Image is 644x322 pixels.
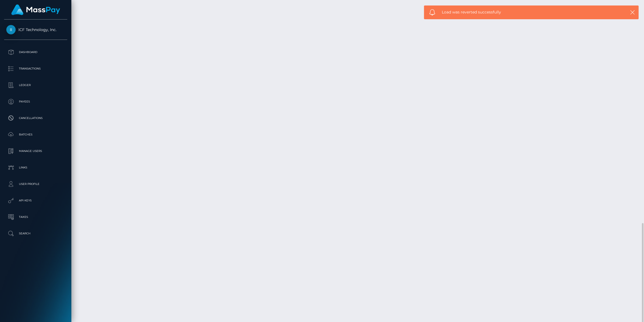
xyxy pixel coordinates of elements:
p: Taxes [6,213,65,221]
a: API Keys [4,194,67,207]
img: ICF Technology, Inc. [6,25,16,34]
p: Search [6,229,65,238]
p: API Keys [6,196,65,205]
span: ICF Technology, Inc. [4,27,67,32]
a: User Profile [4,177,67,191]
a: Payees [4,95,67,109]
img: MassPay Logo [11,4,60,15]
p: Transactions [6,65,65,73]
p: Dashboard [6,48,65,56]
a: Ledger [4,78,67,92]
p: Cancellations [6,114,65,122]
p: Payees [6,98,65,106]
p: Batches [6,131,65,139]
p: User Profile [6,180,65,188]
a: Links [4,161,67,174]
p: Links [6,163,65,172]
a: Batches [4,128,67,141]
p: Manage Users [6,147,65,155]
a: Cancellations [4,111,67,125]
a: Manage Users [4,144,67,158]
a: Dashboard [4,45,67,59]
a: Search [4,227,67,240]
p: Ledger [6,81,65,89]
a: Taxes [4,210,67,224]
a: Transactions [4,62,67,76]
span: Load was reverted successfully [442,9,612,15]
